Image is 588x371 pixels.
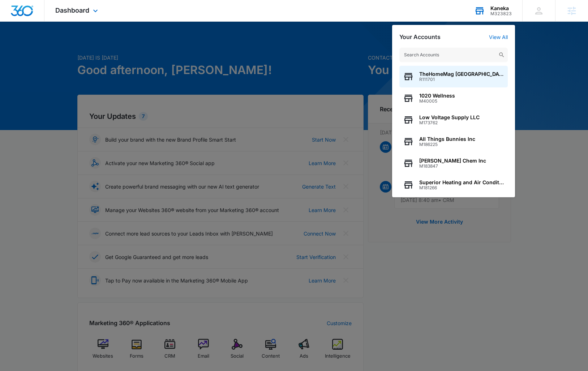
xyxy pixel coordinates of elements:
span: M181266 [419,185,504,190]
span: M186225 [419,142,475,147]
span: Superior Heating and Air Conditioning [419,180,504,185]
span: R111701 [419,77,504,82]
button: Superior Heating and Air ConditioningM181266 [399,174,508,196]
button: All Things Bunnies IncM186225 [399,131,508,152]
span: [PERSON_NAME] Chem Inc [419,158,486,164]
div: account id [490,11,512,16]
div: account name [490,5,512,11]
span: TheHomeMag [GEOGRAPHIC_DATA] [419,71,504,77]
button: TheHomeMag [GEOGRAPHIC_DATA]R111701 [399,66,508,87]
a: View All [489,34,508,40]
span: M173762 [419,120,480,125]
h2: Your Accounts [399,34,441,40]
input: Search Accounts [399,48,508,62]
span: Low Voltage Supply LLC [419,115,480,120]
button: 1020 WellnessM40005 [399,87,508,109]
span: Dashboard [55,7,89,14]
button: Low Voltage Supply LLCM173762 [399,109,508,131]
span: 1020 Wellness [419,93,455,99]
span: M183847 [419,164,486,169]
span: All Things Bunnies Inc [419,136,475,142]
span: M40005 [419,99,455,104]
button: [PERSON_NAME] Chem IncM183847 [399,152,508,174]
